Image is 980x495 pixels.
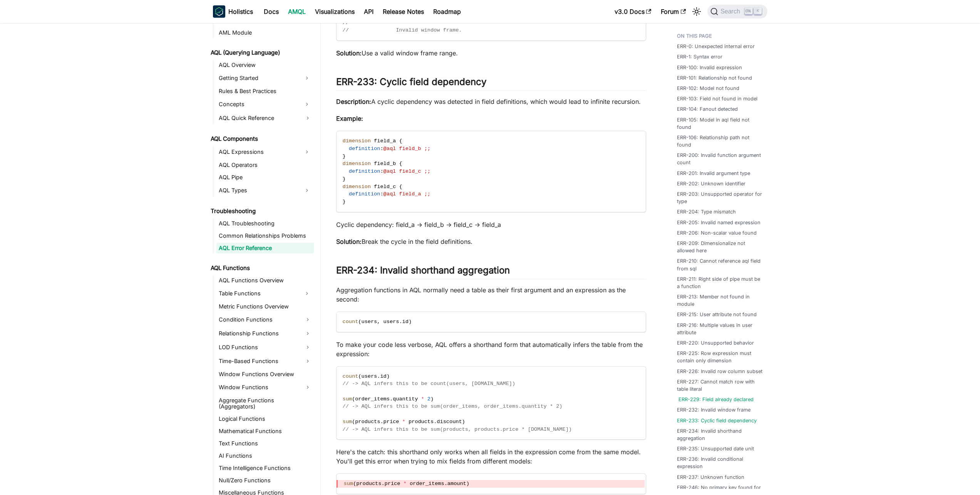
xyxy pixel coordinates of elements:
[384,146,431,152] span: @aql field_b ;;
[216,27,314,38] a: AML Module
[208,133,314,144] a: AQL Components
[216,381,314,393] a: Window Functions
[429,5,466,18] a: Roadmap
[300,98,314,110] button: Expand sidebar category 'Concepts'
[208,47,314,58] a: AQL (Querying Language)
[434,419,437,425] span: .
[377,319,380,325] span: ,
[343,27,462,33] span: // Invalid window frame.
[677,311,757,318] a: ERR-215: User attribute not found
[677,455,763,470] a: ERR-236: Invalid conditional expression
[343,427,572,432] span: // -> AQL infers this to be sum(products, products.price * [DOMAIN_NAME])
[355,419,380,425] span: products
[427,396,431,402] span: 2
[374,161,396,167] span: field_b
[216,438,314,449] a: Text Functions
[437,419,462,425] span: discount
[300,184,314,197] button: Expand sidebar category 'AQL Types'
[718,8,745,15] span: Search
[352,419,355,425] span: (
[213,5,225,18] img: Holistics
[677,406,750,413] a: ERR-232: Invalid window frame
[690,5,703,18] button: Switch between dark and light mode (currently light mode)
[343,419,352,425] span: sum
[384,419,399,425] span: price
[447,481,466,487] span: amount
[216,86,314,97] a: Rules & Best Practices
[343,20,434,26] span: // ^
[343,373,358,379] span: count
[431,396,434,402] span: )
[677,134,763,148] a: ERR-106: Relationship path not found
[216,146,300,158] a: AQL Expressions
[361,319,377,325] span: users
[213,5,253,18] a: HolisticsHolistics
[677,105,738,113] a: ERR-104: Fanout detected
[677,322,763,336] a: ERR-216: Multiple values in user attribute
[343,319,358,325] span: count
[399,161,402,167] span: {
[208,206,314,217] a: Troubleshooting
[283,5,310,18] a: AMQL
[390,396,393,402] span: .
[374,138,396,144] span: field_a
[216,287,300,300] a: Table Functions
[336,49,362,57] strong: Solution:
[216,327,314,340] a: Relationship Functions
[677,378,763,393] a: ERR-227: Cannot match row with table literal
[343,403,563,409] span: // -> AQL infers this to be sum(order_items, order_items.quantity * 2)
[677,152,763,166] a: ERR-200: Invalid function argument count
[336,97,646,106] p: A cyclic dependency was detected in field definitions, which would lead to infinite recursion.
[343,138,371,144] span: dimension
[677,208,736,215] a: ERR-204: Type mismatch
[216,301,314,312] a: Metric Functions Overview
[677,368,762,375] a: ERR-226: Invalid row column subset
[677,64,742,71] a: ERR-100: Invalid expression
[343,176,346,182] span: }
[399,184,402,190] span: {
[677,473,744,481] a: ERR-237: Unknown function
[678,396,754,403] a: ERR-229: Field already declared
[205,23,321,495] nav: Docs sidebar
[387,373,390,379] span: )
[380,168,383,174] span: :
[344,481,353,487] span: sum
[410,481,444,487] span: order_items
[677,74,752,82] a: ERR-101: Relationship not found
[216,72,300,84] a: Getting Started
[677,257,763,272] a: ERR-210: Cannot reference aql field from sql
[361,373,377,379] span: users
[677,445,754,452] a: ERR-235: Unsupported date unit
[677,293,763,308] a: ERR-213: Member not found in module
[358,319,361,325] span: (
[384,319,399,325] span: users
[754,8,762,15] kbd: K
[336,220,646,229] p: Cyclic dependency: field_a -> field_b -> field_c -> field_a
[444,481,447,487] span: .
[393,396,418,402] span: quantity
[380,191,383,197] span: :
[358,373,361,379] span: (
[462,419,465,425] span: )
[349,191,380,197] span: definition
[216,395,314,412] a: Aggregate Functions (Aggregators)
[677,350,763,364] a: ERR-225: Row expression must contain only dimension
[228,7,253,16] b: Holistics
[300,146,314,158] button: Expand sidebar category 'AQL Expressions'
[384,168,431,174] span: @aql field_c ;;
[656,5,690,18] a: Forum
[310,5,359,18] a: Visualizations
[349,168,380,174] span: definition
[216,230,314,241] a: Common Relationships Problems
[677,85,739,92] a: ERR-102: Model not found
[216,160,314,170] a: AQL Operators
[402,319,409,325] span: id
[216,463,314,473] a: Time Intelligence Functions
[300,72,314,84] button: Expand sidebar category 'Getting Started'
[677,339,754,347] a: ERR-220: Unsupported behavior
[352,396,355,402] span: (
[208,263,314,273] a: AQL Functions
[381,481,384,487] span: .
[216,218,314,229] a: AQL Troubleshooting
[359,5,378,18] a: API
